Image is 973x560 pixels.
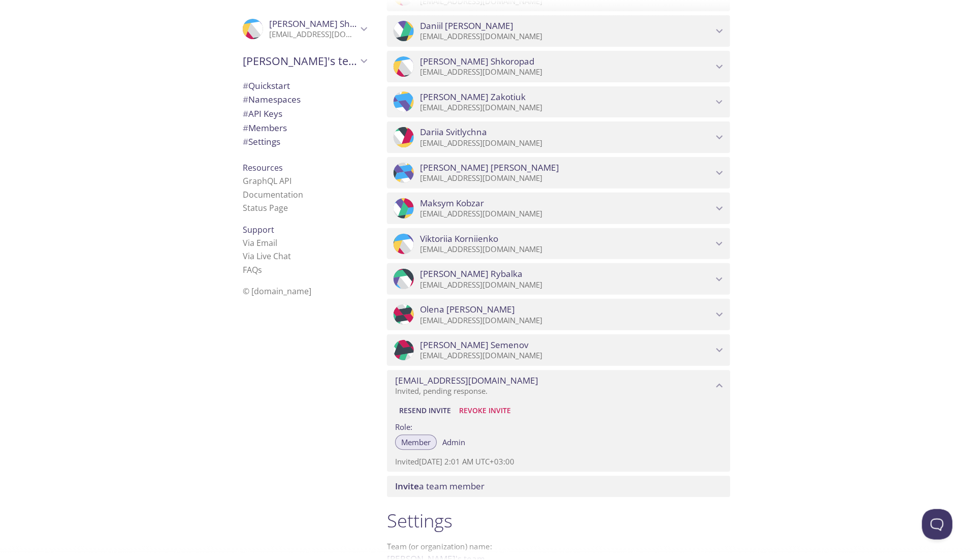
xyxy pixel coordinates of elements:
[235,12,375,46] div: Maryana Shkoropad
[387,476,730,497] div: Invite a team member
[387,299,730,330] div: Olena Shafran
[420,127,487,138] span: Dariia Svitlychna
[395,480,484,492] span: a team member
[235,48,375,74] div: Evolv's team
[387,263,730,295] div: Anna Rybalka
[243,108,282,119] span: API Keys
[420,138,713,148] p: [EMAIL_ADDRESS][DOMAIN_NAME]
[420,244,713,255] p: [EMAIL_ADDRESS][DOMAIN_NAME]
[243,136,280,147] span: Settings
[420,91,526,103] span: [PERSON_NAME] Zakotiuk
[420,280,713,290] p: [EMAIL_ADDRESS][DOMAIN_NAME]
[243,54,358,68] span: [PERSON_NAME]'s team
[243,162,283,173] span: Resources
[243,108,248,119] span: #
[420,103,713,113] p: [EMAIL_ADDRESS][DOMAIN_NAME]
[420,351,713,361] p: [EMAIL_ADDRESS][DOMAIN_NAME]
[243,80,248,91] span: #
[269,18,383,29] span: [PERSON_NAME] Shkoropad
[922,509,953,540] iframe: Help Scout Beacon - Open
[243,175,291,186] a: GraphQL API
[243,122,287,134] span: Members
[387,157,730,189] div: Olga Mazur
[387,228,730,260] div: Viktoriia Korniienko
[243,189,303,200] a: Documentation
[387,15,730,47] div: Daniil Borshchanskyi
[387,86,730,118] div: Iryna Zakotiuk
[387,193,730,224] div: Maksym Kobzar
[420,67,713,77] p: [EMAIL_ADDRESS][DOMAIN_NAME]
[387,51,730,82] div: Maryana Shkoropad
[243,202,288,213] a: Status Page
[243,264,262,275] a: FAQ
[395,386,713,396] p: Invited, pending response.
[420,20,513,32] span: Daniil [PERSON_NAME]
[420,339,529,351] span: [PERSON_NAME] Semenov
[387,370,730,401] div: nstrella@evolvtechnology.com
[235,121,375,135] div: Members
[420,233,498,244] span: Viktoriia Korniienko
[459,405,511,417] span: Revoke Invite
[387,121,730,153] div: Dariia Svitlychna
[269,29,358,40] p: [EMAIL_ADDRESS][DOMAIN_NAME]
[243,224,274,235] span: Support
[420,209,713,219] p: [EMAIL_ADDRESS][DOMAIN_NAME]
[455,402,515,419] button: Revoke Invite
[243,237,277,248] a: Via Email
[420,304,515,315] span: Olena [PERSON_NAME]
[399,405,451,417] span: Resend Invite
[235,135,375,149] div: Team Settings
[387,509,730,532] h1: Settings
[243,94,301,105] span: Namespaces
[420,173,713,183] p: [EMAIL_ADDRESS][DOMAIN_NAME]
[387,334,730,366] div: Vitaliy Semenov
[420,56,534,67] span: [PERSON_NAME] Shkoropad
[387,543,493,550] label: Team (or organization) name:
[395,480,419,492] span: Invite
[258,264,262,275] span: s
[420,32,713,42] p: [EMAIL_ADDRESS][DOMAIN_NAME]
[395,375,538,386] span: [EMAIL_ADDRESS][DOMAIN_NAME]
[235,92,375,107] div: Namespaces
[235,107,375,121] div: API Keys
[243,80,290,91] span: Quickstart
[395,456,722,467] p: Invited [DATE] 2:01 AM UTC+03:00
[395,419,722,433] label: Role:
[420,162,559,173] span: [PERSON_NAME] [PERSON_NAME]
[243,136,248,147] span: #
[395,402,455,419] button: Resend Invite
[420,198,484,209] span: Maksym Kobzar
[243,251,291,262] a: Via Live Chat
[395,434,437,450] button: Member
[436,434,471,450] button: Admin
[420,316,713,326] p: [EMAIL_ADDRESS][DOMAIN_NAME]
[420,268,523,279] span: [PERSON_NAME] Rybalka
[243,94,248,105] span: #
[243,286,311,297] span: © [DOMAIN_NAME]
[243,122,248,134] span: #
[235,79,375,93] div: Quickstart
